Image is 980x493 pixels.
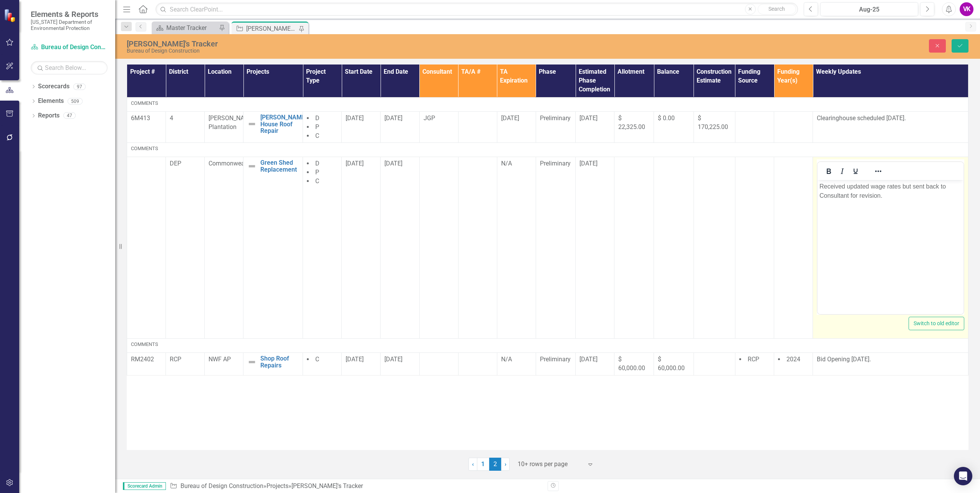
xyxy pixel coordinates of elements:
span: [DATE] [579,114,598,122]
span: [DATE] [346,114,364,122]
div: 509 [68,98,83,104]
span: Commonwealth [209,160,252,167]
span: C [315,132,319,139]
button: VK [960,2,973,16]
span: NWF AP [209,356,231,363]
span: 2 [489,458,502,471]
iframe: Rich Text Area [818,180,963,314]
button: Reveal or hide additional toolbar items [872,166,885,177]
div: N/A [501,159,532,168]
span: $ 60,000.00 [618,356,645,372]
a: Green Shed Replacement [260,159,299,173]
span: 2024 [786,356,800,363]
div: 47 [63,112,76,119]
button: Switch to old editor [909,317,964,330]
span: [DATE] [501,114,519,122]
span: P [315,123,319,131]
span: $ 0.00 [658,114,675,122]
button: Aug-25 [820,2,918,16]
p: Clearinghouse scheduled [DATE]. [817,114,964,123]
a: Master Tracker [154,23,217,33]
button: Bold [822,166,835,177]
a: Bureau of Design Construction [31,43,108,52]
span: C [315,177,319,185]
span: Scorecard Admin [123,482,166,490]
a: Elements [38,97,64,106]
div: Master Tracker [166,23,217,33]
img: Not Defined [247,162,257,171]
a: Shop Roof Repairs [260,355,299,369]
a: Projects [267,482,288,490]
div: N/A [501,355,532,364]
img: Not Defined [247,119,257,129]
span: [DATE] [579,356,598,363]
span: [DATE] [384,160,402,167]
span: ‹ [472,460,474,468]
span: D [315,160,319,167]
span: RCP [170,356,181,363]
span: Preliminary [540,114,571,122]
button: Search [758,4,796,15]
div: Comments [131,145,964,152]
span: RCP [748,356,759,363]
span: $ 22,325.00 [618,114,645,131]
span: [DATE] [346,356,364,363]
span: [DATE] [384,114,402,122]
span: Preliminary [540,160,571,167]
button: Underline [849,166,862,177]
p: JGP [424,114,454,123]
span: [DATE] [346,160,364,167]
span: D [315,114,319,122]
input: Search ClearPoint... [156,3,798,16]
p: Bid Opening [DATE]. [817,355,964,364]
div: Comments [131,341,964,348]
span: Elements & Reports [31,10,108,19]
div: [PERSON_NAME]'s Tracker [246,24,297,33]
div: Comments [131,100,964,107]
a: Reports [38,111,60,120]
small: [US_STATE] Department of Environmental Protection [31,19,108,31]
span: Search [768,6,785,12]
div: 97 [73,83,86,90]
div: Open Intercom Messenger [954,467,972,485]
span: [DATE] [384,356,402,363]
span: › [505,460,507,468]
div: [PERSON_NAME]'s Tracker [291,482,363,490]
span: DEP [170,160,181,167]
input: Search Below... [31,61,108,74]
img: Not Defined [247,357,257,367]
span: $ 170,225.00 [698,114,728,131]
span: $ 60,000.00 [658,356,685,372]
div: Bureau of Design Construction [127,48,604,54]
button: Italic [836,166,849,177]
p: RM2402 [131,355,162,364]
span: P [315,169,319,176]
a: 1 [477,458,489,471]
a: Scorecards [38,82,70,91]
div: Aug-25 [823,5,915,14]
a: Bureau of Design Construction [180,482,263,490]
span: [DATE] [579,160,598,167]
img: ClearPoint Strategy [4,9,17,22]
span: 4 [170,114,173,122]
span: [PERSON_NAME] Plantation [209,114,255,131]
span: C [315,356,319,363]
span: Preliminary [540,356,571,363]
div: [PERSON_NAME]'s Tracker [127,40,604,48]
div: » » [170,482,542,491]
p: 6M413 [131,114,162,123]
a: [PERSON_NAME] House Roof Repair [260,114,307,134]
